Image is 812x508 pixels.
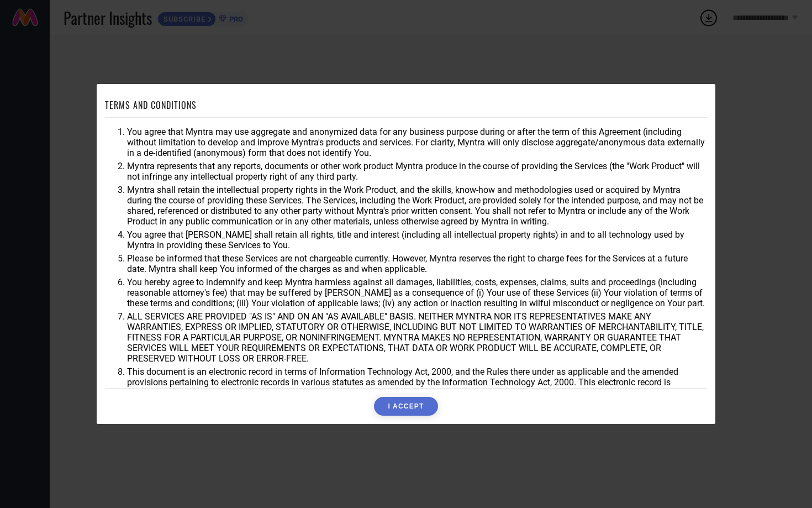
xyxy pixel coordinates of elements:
[127,253,707,274] li: Please be informed that these Services are not chargeable currently. However, Myntra reserves the...
[127,277,707,308] li: You hereby agree to indemnify and keep Myntra harmless against all damages, liabilities, costs, e...
[127,127,707,158] li: You agree that Myntra may use aggregate and anonymized data for any business purpose during or af...
[127,311,707,364] li: ALL SERVICES ARE PROVIDED "AS IS" AND ON AN "AS AVAILABLE" BASIS. NEITHER MYNTRA NOR ITS REPRESEN...
[127,185,707,227] li: Myntra shall retain the intellectual property rights in the Work Product, and the skills, know-ho...
[127,161,707,182] li: Myntra represents that any reports, documents or other work product Myntra produce in the course ...
[127,366,707,398] li: This document is an electronic record in terms of Information Technology Act, 2000, and the Rules...
[374,397,437,416] button: I ACCEPT
[127,229,707,250] li: You agree that [PERSON_NAME] shall retain all rights, title and interest (including all intellect...
[105,98,197,112] h1: TERMS AND CONDITIONS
